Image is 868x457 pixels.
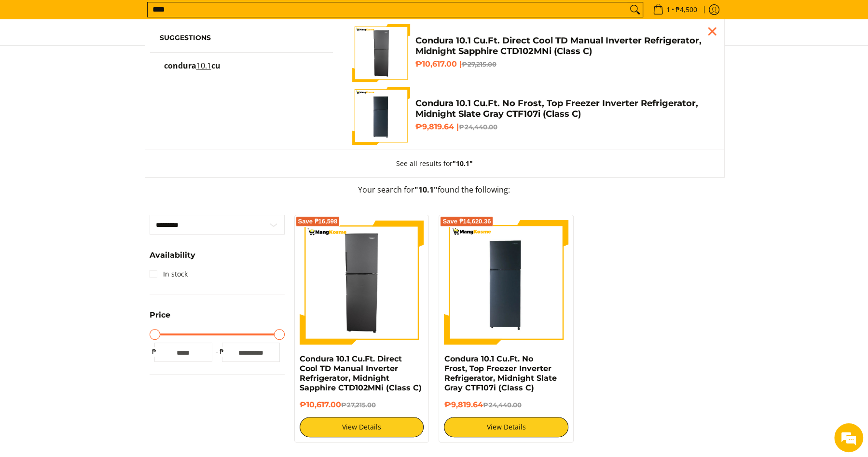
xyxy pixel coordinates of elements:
[444,354,556,392] a: Condura 10.1 Cu.Ft. No Frost, Top Freezer Inverter Refrigerator, Midnight Slate Gray CTF107i (Cla...
[650,4,700,15] span: •
[160,34,324,42] h6: Suggestions
[300,400,424,410] h6: ₱10,617.00
[386,150,482,177] button: See all results for"10.1"
[674,6,699,13] span: ₱4,500
[415,59,709,69] h6: ₱10,617.00 |
[50,54,162,67] div: Chat with us now
[56,122,133,219] span: We're online!
[150,251,195,259] span: Availability
[482,401,521,409] del: ₱24,440.00
[164,62,220,79] p: condura 10.1 cu
[150,311,170,326] summary: Open
[415,122,709,132] h6: ₱9,819.64 |
[300,354,422,392] a: Condura 10.1 Cu.Ft. Direct Cool TD Manual Inverter Refrigerator, Midnight Sapphire CTD102MNi (Cla...
[453,159,473,168] strong: "10.1"
[150,347,159,357] span: ₱
[705,24,719,39] div: Close pop up
[211,60,220,71] span: cu
[458,123,497,131] del: ₱24,440.00
[150,311,170,319] span: Price
[5,263,184,297] textarea: Type your message and hit 'Enter'
[444,400,568,410] h6: ₱9,819.64
[627,2,643,17] button: Search
[352,24,410,82] img: Condura 10.1 Cu.Ft. Direct Cool TD Manual Inverter Refrigerator, Midnight Sapphire CTD102MNi (Cla...
[164,60,196,71] span: condura
[665,6,672,13] span: 1
[415,98,709,120] h4: Condura 10.1 Cu.Ft. No Frost, Top Freezer Inverter Refrigerator, Midnight Slate Gray CTF107i (Cla...
[158,5,181,28] div: Minimize live chat window
[300,417,424,437] a: View Details
[415,35,709,57] h4: Condura 10.1 Cu.Ft. Direct Cool TD Manual Inverter Refrigerator, Midnight Sapphire CTD102MNi (Cla...
[341,401,376,409] del: ₱27,215.00
[352,24,709,82] a: Condura 10.1 Cu.Ft. Direct Cool TD Manual Inverter Refrigerator, Midnight Sapphire CTD102MNi (Cla...
[352,87,709,145] a: Condura 10.1 Cu.Ft. No Frost, Top Freezer Inverter Refrigerator, Midnight Slate Gray CTF107i (Cla...
[150,251,195,266] summary: Open
[150,184,719,206] p: Your search for found the following:
[196,60,211,71] mark: 10.1
[300,220,424,345] img: Condura 10.1 Cu.Ft. Direct Cool TD Manual Inverter Refrigerator, Midnight Sapphire CTD102MNi (Cla...
[298,219,338,224] span: Save ₱16,598
[461,60,496,68] del: ₱27,215.00
[444,220,568,345] img: Condura 10.1 Cu.Ft. No Frost, Top Freezer Inverter Refrigerator, Midnight Slate Gray CTF107i (Cla...
[160,62,324,79] a: condura 10.1 cu
[352,87,410,145] img: Condura 10.1 Cu.Ft. No Frost, Top Freezer Inverter Refrigerator, Midnight Slate Gray CTF107i (Cla...
[442,219,491,224] span: Save ₱14,620.36
[150,266,188,282] a: In stock
[414,184,438,195] strong: "10.1"
[217,347,227,357] span: ₱
[444,417,568,437] a: View Details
